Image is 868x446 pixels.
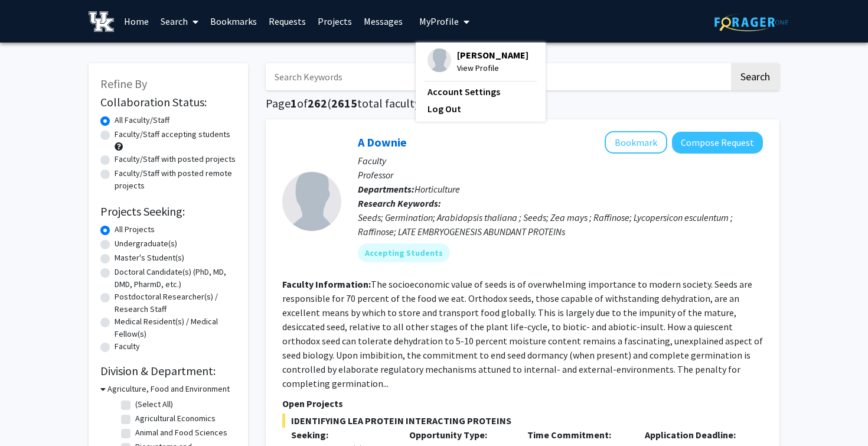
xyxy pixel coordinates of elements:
[457,61,528,74] span: View Profile
[115,223,155,236] label: All Projects
[115,237,177,250] label: Undergraduate(s)
[527,428,628,442] p: Time Commitment:
[9,393,50,437] iframe: Chat
[428,102,534,116] a: Log Out
[266,63,729,90] input: Search Keywords
[115,167,236,192] label: Faculty/Staff with posted remote projects
[115,114,169,126] label: All Faculty/Staff
[282,278,763,389] fg-read-more: The socioeconomic value of seeds is of overwhelming importance to modern society. Seeds are respo...
[358,154,763,168] p: Faculty
[457,48,528,61] span: [PERSON_NAME]
[409,428,510,442] p: Opportunity Type:
[714,13,788,31] img: ForagerOne Logo
[358,135,407,149] a: A Downie
[100,364,236,378] h2: Division & Department:
[731,63,779,90] button: Search
[331,96,357,110] span: 2615
[282,396,763,411] p: Open Projects
[115,252,184,264] label: Master's Student(s)
[135,412,216,425] label: Agricultural Economics
[263,1,312,42] a: Requests
[312,1,358,42] a: Projects
[115,315,236,340] label: Medical Resident(s) / Medical Fellow(s)
[100,95,236,109] h2: Collaboration Status:
[605,131,667,154] button: Add A Downie to Bookmarks
[115,266,236,291] label: Doctoral Candidate(s) (PhD, MD, DMD, PharmD, etc.)
[115,340,140,353] label: Faculty
[358,197,441,209] b: Research Keywords:
[107,383,230,395] h3: Agriculture, Food and Environment
[428,48,451,72] img: Profile Picture
[100,204,236,219] h2: Projects Seeking:
[645,428,745,442] p: Application Deadline:
[358,183,415,195] b: Departments:
[358,243,450,262] mat-chip: Accepting Students
[135,398,173,411] label: (Select All)
[291,428,391,442] p: Seeking:
[282,414,763,428] span: IDENTIFYING LEA PROTEIN INTERACTING PROTEINS
[308,96,327,110] span: 262
[291,96,297,110] span: 1
[672,132,763,154] button: Compose Request to A Downie
[419,15,459,27] span: My Profile
[89,11,114,32] img: University of Kentucky Logo
[204,1,263,42] a: Bookmarks
[135,427,227,439] label: Animal and Food Sciences
[358,1,409,42] a: Messages
[358,168,763,182] p: Professor
[155,1,204,42] a: Search
[115,153,236,165] label: Faculty/Staff with posted projects
[282,278,371,290] b: Faculty Information:
[428,48,528,74] div: Profile Picture[PERSON_NAME]View Profile
[415,183,460,195] span: Horticulture
[428,84,534,99] a: Account Settings
[115,128,230,141] label: Faculty/Staff accepting students
[100,76,147,91] span: Refine By
[358,210,763,239] div: Seeds; Germination; Arabidopsis thaliana ; Seeds; Zea mays ; Raffinose; Lycopersicon esculentum ;...
[266,96,779,110] h1: Page of ( total faculty/staff results)
[118,1,155,42] a: Home
[115,291,236,315] label: Postdoctoral Researcher(s) / Research Staff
